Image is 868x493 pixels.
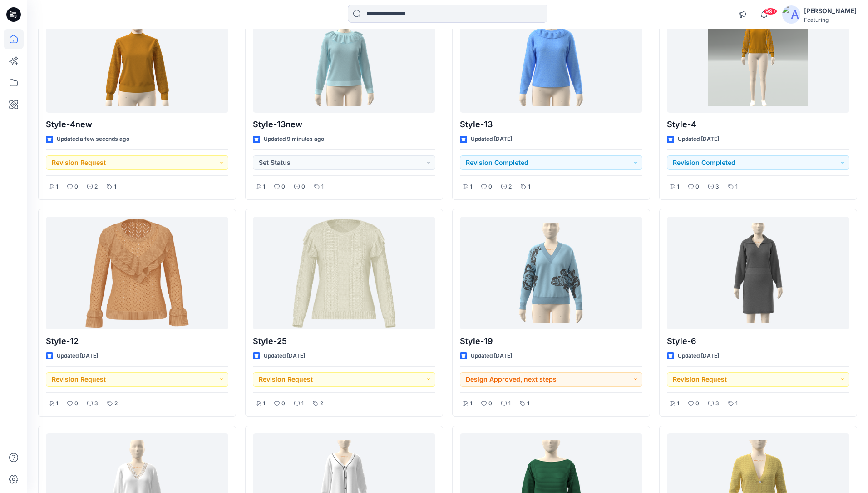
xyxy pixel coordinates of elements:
p: Style-12 [46,335,228,348]
a: Style-6 [667,217,849,329]
p: Updated [DATE] [57,351,98,361]
p: 1 [263,182,265,192]
a: Style-12 [46,217,228,329]
p: Updated [DATE] [678,134,719,144]
p: 0 [488,182,492,192]
p: 1 [470,182,472,192]
p: Style-19 [460,335,642,348]
p: 0 [281,399,285,408]
p: 3 [715,182,719,192]
p: 3 [94,399,98,408]
p: 1 [114,182,116,192]
a: Style-4 [667,0,849,113]
p: Style-13 [460,118,642,131]
p: 1 [470,399,472,408]
p: Updated [DATE] [678,351,719,361]
div: [PERSON_NAME] [804,5,857,16]
p: Style-13new [253,118,435,131]
p: Style-4new [46,118,228,131]
p: 0 [301,182,305,192]
p: 0 [695,399,699,408]
p: 1 [263,399,265,408]
p: Updated [DATE] [471,351,512,361]
a: Style-4new [46,0,228,113]
p: 1 [677,182,679,192]
img: avatar [782,5,800,24]
a: Style-25 [253,217,435,329]
p: 2 [508,182,512,192]
p: Updated [DATE] [471,134,512,144]
p: 1 [527,399,529,408]
p: 0 [281,182,285,192]
p: Style-6 [667,335,849,348]
p: 2 [320,399,323,408]
p: Updated 9 minutes ago [264,134,324,144]
p: 1 [735,182,738,192]
p: Updated a few seconds ago [57,134,129,144]
a: Style-19 [460,217,642,329]
p: 0 [695,182,699,192]
p: 1 [321,182,324,192]
p: Style-4 [667,118,849,131]
a: Style-13new [253,0,435,113]
div: Featuring [804,16,857,23]
span: 99+ [764,8,777,15]
p: 3 [715,399,719,408]
p: 1 [56,182,58,192]
p: 1 [56,399,58,408]
p: 1 [735,399,738,408]
p: 1 [677,399,679,408]
p: Style-25 [253,335,435,348]
a: Style-13 [460,0,642,113]
p: 1 [508,399,511,408]
p: 0 [74,399,78,408]
p: 2 [114,399,118,408]
p: 0 [488,399,492,408]
p: Updated [DATE] [264,351,305,361]
p: 0 [74,182,78,192]
p: 1 [528,182,530,192]
p: 1 [301,399,304,408]
p: 2 [94,182,98,192]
